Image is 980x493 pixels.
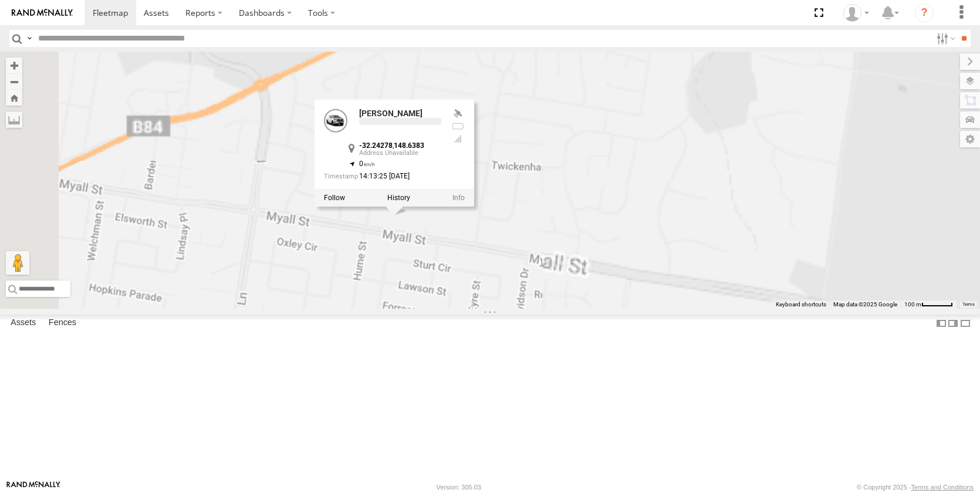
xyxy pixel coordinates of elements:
[324,194,345,202] label: Realtime tracking of Asset
[5,315,42,332] label: Assets
[359,141,393,150] strong: -32.24278
[324,109,347,133] a: View Asset Details
[959,315,971,332] label: Hide Summary Table
[359,160,375,168] span: 0
[904,301,921,308] span: 100 m
[911,484,974,491] a: Terms and Conditions
[437,484,481,491] div: Version: 305.03
[915,4,934,22] i: ?
[387,194,410,202] label: View Asset History
[359,109,423,118] a: [PERSON_NAME]
[6,251,29,275] button: Drag Pegman onto the map to open Street View
[394,141,424,150] strong: 148.6383
[6,112,22,128] label: Measure
[935,315,947,332] label: Dock Summary Table to the Left
[901,300,957,309] button: Map scale: 100 m per 50 pixels
[833,301,897,308] span: Map data ©2025 Google
[451,109,465,119] div: Valid GPS Fix
[776,300,826,309] button: Keyboard shortcuts
[25,30,34,47] label: Search Query
[359,142,441,157] div: ,
[962,302,975,307] a: Terms
[12,9,73,17] img: rand-logo.svg
[6,481,60,493] a: Visit our Website
[451,134,465,144] div: Last Event GSM Signal Strength
[857,484,974,491] div: © Copyright 2025 -
[839,4,873,22] div: Jake Allan
[6,73,22,90] button: Zoom out
[960,131,980,147] label: Map Settings
[324,173,441,182] div: Date/time of location update
[451,121,465,131] div: No battery health information received from this device.
[6,58,22,73] button: Zoom in
[932,30,957,47] label: Search Filter Options
[43,315,82,332] label: Fences
[6,90,22,106] button: Zoom Home
[947,315,959,332] label: Dock Summary Table to the Right
[452,194,465,202] a: View Asset Details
